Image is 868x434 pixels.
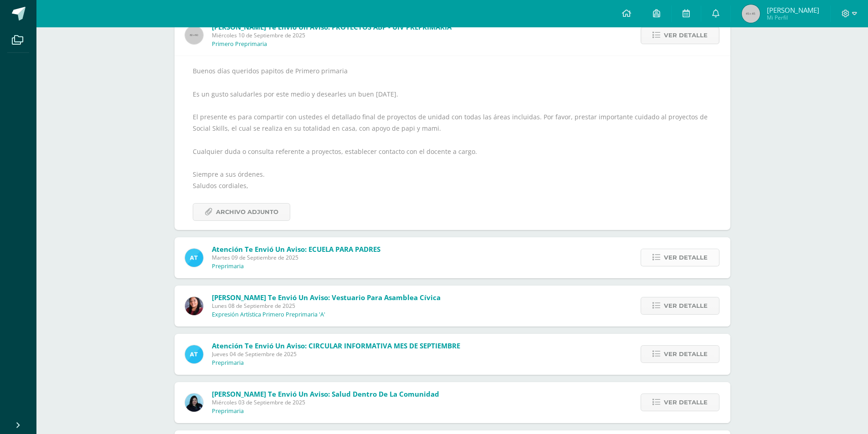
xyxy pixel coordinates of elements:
span: [PERSON_NAME] te envió un aviso: Vestuario para Asamblea Cívica [212,293,441,302]
span: Miércoles 10 de Septiembre de 2025 [212,31,452,39]
p: Preprimaria [212,359,244,367]
span: Archivo Adjunto [216,204,278,220]
span: Jueves 04 de Septiembre de 2025 [212,350,460,358]
span: Martes 09 de Septiembre de 2025 [212,254,380,261]
span: Miércoles 03 de Septiembre de 2025 [212,398,439,406]
img: 9fc725f787f6a993fc92a288b7a8b70c.png [185,249,203,267]
p: Expresión Artística Primero Preprimaria 'A' [212,311,325,318]
div: Buenos días queridos papitos de Primero primaria Es un gusto saludarles por este medio y desearle... [193,65,712,220]
img: 9fc725f787f6a993fc92a288b7a8b70c.png [185,345,203,363]
img: 60x60 [185,26,203,44]
p: Primero Preprimaria [212,41,267,48]
a: Archivo Adjunto [193,203,290,221]
span: Mi Perfil [767,14,819,21]
span: [PERSON_NAME] [767,5,819,15]
span: Ver detalle [664,394,708,411]
span: Lunes 08 de Septiembre de 2025 [212,302,441,310]
span: Ver detalle [664,249,708,266]
img: 45x45 [742,5,760,23]
span: Atención te envió un aviso: ECUELA PARA PADRES [212,245,380,254]
img: 0ec1db5f62156b052767e68aebe352a6.png [185,393,203,412]
p: Preprimaria [212,408,244,415]
span: Ver detalle [664,346,708,363]
span: [PERSON_NAME] te envió un aviso: Salud dentro de la comunidad [212,389,439,398]
span: Ver detalle [664,27,708,44]
span: Atención te envió un aviso: CIRCULAR INFORMATIVA MES DE SEPTIEMBRE [212,341,460,350]
img: 5f31f3d2da0d8e12ced4c0d19d963cfa.png [185,297,203,315]
span: Ver detalle [664,297,708,314]
p: Preprimaria [212,263,244,270]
